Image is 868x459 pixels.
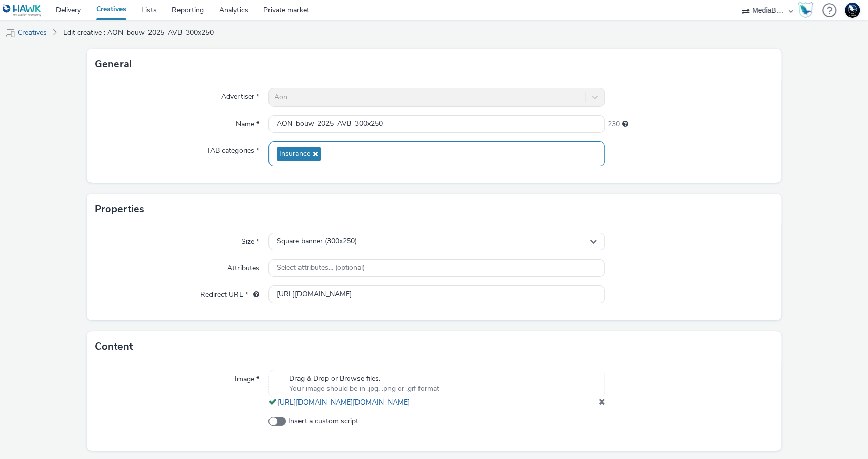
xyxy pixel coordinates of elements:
span: 230 [607,119,619,129]
input: url... [268,285,605,303]
span: Select attributes... (optional) [277,264,365,272]
a: [URL][DOMAIN_NAME][DOMAIN_NAME] [278,397,414,407]
label: Attributes [223,259,263,273]
label: Size * [237,233,263,247]
img: Support Hawk [845,3,860,18]
label: Image * [231,370,263,384]
span: Square banner (300x250) [277,237,357,246]
img: mobile [5,28,15,38]
span: Insert a custom script [288,416,358,426]
input: Name [268,115,605,133]
a: Hawk Academy [798,2,817,18]
label: Advertiser * [217,88,263,102]
div: Maximum 255 characters [622,119,628,129]
h3: Content [95,339,133,354]
span: Insurance [279,150,310,158]
img: Hawk Academy [798,2,813,18]
h3: General [95,56,132,72]
h3: Properties [95,202,144,217]
div: URL will be used as a validation URL with some SSPs and it will be the redirection URL of your cr... [248,290,259,300]
span: Drag & Drop or Browse files. [289,374,439,384]
a: Edit creative : AON_bouw_2025_AVB_300x250 [58,20,219,45]
label: Redirect URL * [196,285,263,300]
label: IAB categories * [204,141,263,156]
img: undefined Logo [3,4,42,17]
label: Name * [232,115,263,129]
span: Your image should be in .jpg, .png or .gif format [289,384,439,394]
